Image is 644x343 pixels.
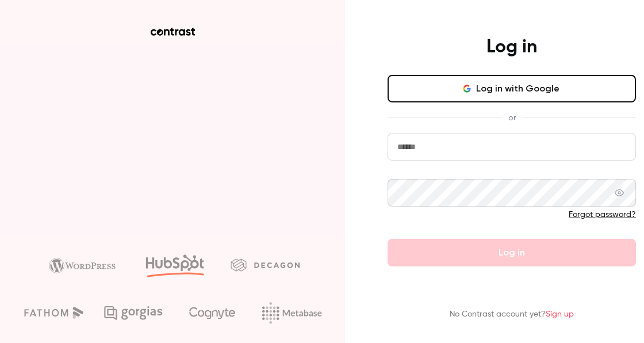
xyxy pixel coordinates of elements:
span: or [503,112,522,124]
img: decagon [231,258,300,271]
a: Sign up [546,310,574,318]
a: Forgot password? [569,211,636,219]
button: Log in with Google [388,75,636,102]
h4: Log in [486,36,537,59]
p: No Contrast account yet? [450,308,574,321]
